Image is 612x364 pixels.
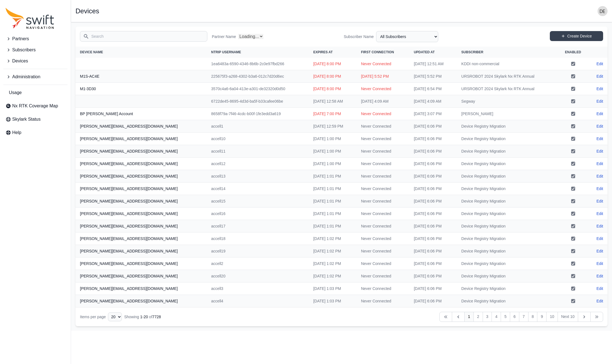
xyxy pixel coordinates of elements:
[457,58,558,70] td: KDDI non-commercial
[309,295,357,307] td: [DATE] 1:03 PM
[457,220,558,232] td: Device Registry Migration
[457,133,558,145] td: Device Registry Migration
[409,145,457,158] td: [DATE] 6:06 PM
[501,312,510,322] a: 5
[3,114,67,125] a: Skylark Status
[357,245,409,257] td: Never Connected
[207,70,309,83] td: 225675f3-a268-4302-b3a6-012c7d20d6ec
[596,198,603,204] a: Edit
[309,282,357,295] td: [DATE] 1:03 PM
[207,270,309,282] td: accell20
[409,183,457,195] td: [DATE] 6:06 PM
[409,133,457,145] td: [DATE] 6:06 PM
[357,83,409,95] td: Never Connected
[596,136,603,141] a: Edit
[409,83,457,95] td: [DATE] 6:54 PM
[75,183,207,195] th: [PERSON_NAME][EMAIL_ADDRESS][DOMAIN_NAME]
[80,315,106,319] span: Items per page
[3,87,67,98] a: Usage
[528,312,538,322] a: 8
[596,74,603,79] a: Edit
[596,248,603,254] a: Edit
[309,220,357,232] td: [DATE] 1:01 PM
[309,158,357,170] td: [DATE] 1:00 PM
[207,245,309,257] td: accell19
[457,108,558,120] td: [PERSON_NAME]
[409,257,457,270] td: [DATE] 6:06 PM
[357,295,409,307] td: Never Connected
[75,195,207,208] th: [PERSON_NAME][EMAIL_ADDRESS][DOMAIN_NAME]
[309,208,357,220] td: [DATE] 1:01 PM
[409,195,457,208] td: [DATE] 6:06 PM
[309,257,357,270] td: [DATE] 1:02 PM
[596,148,603,154] a: Edit
[457,232,558,245] td: Device Registry Migration
[457,195,558,208] td: Device Registry Migration
[457,257,558,270] td: Device Registry Migration
[457,145,558,158] td: Device Registry Migration
[357,232,409,245] td: Never Connected
[357,170,409,183] td: Never Connected
[75,47,207,58] th: Device Name
[357,133,409,145] td: Never Connected
[12,58,28,64] span: Devices
[3,44,67,55] button: Subscribers
[12,129,21,136] span: Help
[409,220,457,232] td: [DATE] 6:06 PM
[558,312,578,322] a: Next 10
[376,31,438,42] select: Subscriber
[9,89,22,96] span: Usage
[357,220,409,232] td: Never Connected
[12,36,29,42] span: Partners
[519,312,528,322] a: 7
[152,315,161,319] span: 7728
[75,208,207,220] th: [PERSON_NAME][EMAIL_ADDRESS][DOMAIN_NAME]
[457,270,558,282] td: Device Registry Migration
[457,47,558,58] th: Subscriber
[309,58,357,70] td: [DATE] 8:00 PM
[457,120,558,133] td: Device Registry Migration
[207,158,309,170] td: accell12
[75,295,207,307] th: [PERSON_NAME][EMAIL_ADDRESS][DOMAIN_NAME]
[483,312,492,322] a: 3
[457,95,558,108] td: Segway
[75,170,207,183] th: [PERSON_NAME][EMAIL_ADDRESS][DOMAIN_NAME]
[207,170,309,183] td: accell13
[207,145,309,158] td: accell11
[80,31,207,42] input: Search
[596,186,603,191] a: Edit
[409,208,457,220] td: [DATE] 6:06 PM
[12,116,41,123] span: Skylark Status
[409,232,457,245] td: [DATE] 6:06 PM
[207,95,309,108] td: 6722de45-8695-4d3d-ba5f-b33cafee06be
[596,211,603,216] a: Edit
[309,232,357,245] td: [DATE] 1:02 PM
[75,232,207,245] th: [PERSON_NAME][EMAIL_ADDRESS][DOMAIN_NAME]
[409,120,457,133] td: [DATE] 6:06 PM
[309,83,357,95] td: [DATE] 8:00 PM
[357,183,409,195] td: Never Connected
[596,236,603,241] a: Edit
[409,108,457,120] td: [DATE] 3:07 PM
[309,133,357,145] td: [DATE] 1:00 PM
[598,6,608,16] img: user photo
[108,312,122,321] select: Display Limit
[75,282,207,295] th: [PERSON_NAME][EMAIL_ADDRESS][DOMAIN_NAME]
[75,270,207,282] th: [PERSON_NAME][EMAIL_ADDRESS][DOMAIN_NAME]
[357,158,409,170] td: Never Connected
[3,55,67,67] button: Devices
[457,83,558,95] td: URSROBOT 2024 Skylark Nx RTK Annual
[207,232,309,245] td: accell18
[207,58,309,70] td: 1ea6483a-6590-4346-8b6b-2c0e97fbd266
[357,120,409,133] td: Never Connected
[474,312,483,322] a: 2
[75,245,207,257] th: [PERSON_NAME][EMAIL_ADDRESS][DOMAIN_NAME]
[207,282,309,295] td: accell3
[75,83,207,95] th: M1-3D30
[596,173,603,179] a: Edit
[409,270,457,282] td: [DATE] 6:06 PM
[537,312,546,322] a: 9
[207,257,309,270] td: accell2
[409,95,457,108] td: [DATE] 4:09 AM
[3,71,67,82] button: Administration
